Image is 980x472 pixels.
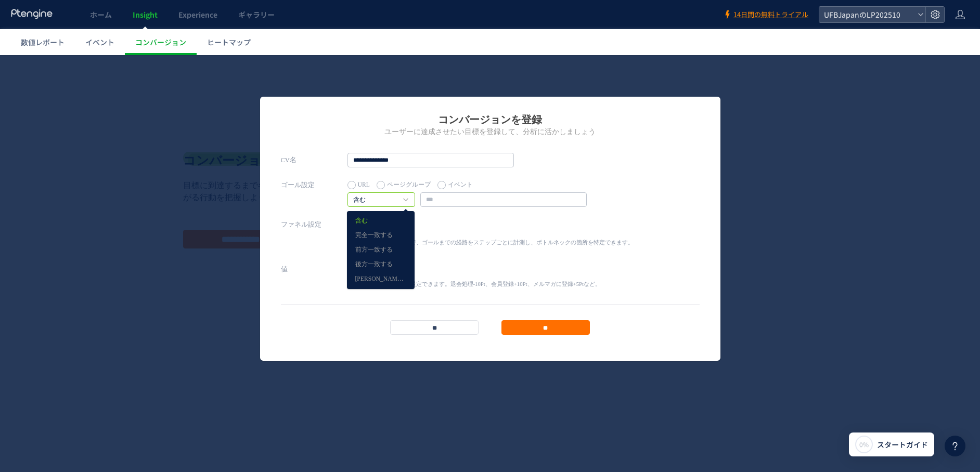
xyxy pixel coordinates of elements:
[281,57,700,72] h1: コンバージョンを登録
[821,7,913,22] span: UFBJapanのLP202510
[355,174,406,187] a: 完全一致する
[238,9,275,20] span: ギャラリー
[281,162,347,177] label: ファネル設定
[347,183,634,191] p: ファネルを設定することで、ゴールまでの経路をステップごとに計測し、ボトルネックの箇所を特定できます。
[877,439,928,450] span: スタートガイド
[353,140,398,150] a: 含む
[133,9,158,20] span: Insight
[859,440,869,449] span: 0%
[377,123,431,137] label: ページグループ
[347,225,601,233] p: コンバージョンに価値を設定できます。退会処理-10Pt、会員登録+10Pt、メルマガに登録+5Ptなど。
[723,10,808,20] a: 14日間の無料トライアル
[207,37,251,47] span: ヒートマップ
[21,37,65,47] span: 数値レポート
[90,9,112,20] span: ホーム
[178,9,217,20] span: Experience
[733,10,808,20] span: 14日間の無料トライアル
[281,207,347,221] label: 値
[355,203,406,216] a: 後方一致する
[355,188,406,202] a: 前方一致する
[281,72,700,82] h2: ユーザーに達成させたい目標を登録して、分析に活かしましょう
[85,37,114,47] span: イベント
[355,217,406,231] a: 正規表現
[347,123,370,137] label: URL
[135,37,186,47] span: コンバージョン
[281,98,347,112] label: CV名
[437,123,473,137] label: イベント
[355,159,406,173] a: 含む
[281,123,347,137] label: ゴール設定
